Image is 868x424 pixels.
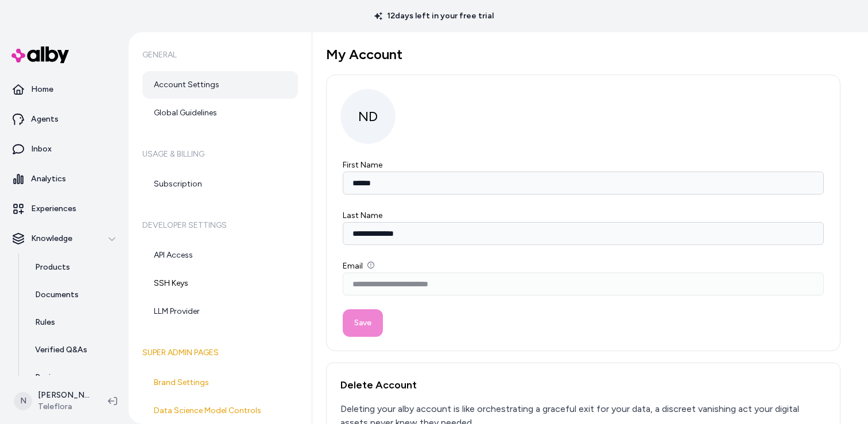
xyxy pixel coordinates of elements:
[142,337,298,369] h6: Super Admin Pages
[5,76,124,103] a: Home
[24,254,124,281] a: Products
[326,46,840,63] h1: My Account
[142,270,298,297] a: SSH Keys
[5,106,124,133] a: Agents
[35,262,70,273] p: Products
[343,261,374,271] label: Email
[35,317,55,328] p: Rules
[343,160,382,170] label: First Name
[142,209,298,242] h6: Developer Settings
[11,46,69,63] img: alby Logo
[5,195,124,223] a: Experiences
[340,89,396,144] span: ND
[31,143,52,155] p: Inbox
[142,298,298,325] a: LLM Provider
[142,39,298,71] h6: General
[142,369,298,396] a: Brand Settings
[24,281,124,309] a: Documents
[24,309,124,336] a: Rules
[31,84,53,95] p: Home
[31,203,76,215] p: Experiences
[142,99,298,127] a: Global Guidelines
[142,242,298,269] a: API Access
[35,372,65,383] p: Reviews
[367,262,374,269] button: Email
[31,233,72,244] p: Knowledge
[31,173,66,185] p: Analytics
[5,165,124,193] a: Analytics
[24,336,124,364] a: Verified Q&As
[142,138,298,170] h6: Usage & Billing
[31,114,59,125] p: Agents
[142,170,298,198] a: Subscription
[5,225,124,252] button: Knowledge
[14,392,32,410] span: N
[343,211,382,220] label: Last Name
[24,364,124,391] a: Reviews
[142,71,298,99] a: Account Settings
[35,289,79,301] p: Documents
[5,135,124,163] a: Inbox
[38,401,90,413] span: Teleflora
[340,377,826,393] h2: Delete Account
[7,383,99,419] button: N[PERSON_NAME]Teleflora
[35,344,87,356] p: Verified Q&As
[38,390,90,401] p: [PERSON_NAME]
[367,10,501,22] p: 12 days left in your free trial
